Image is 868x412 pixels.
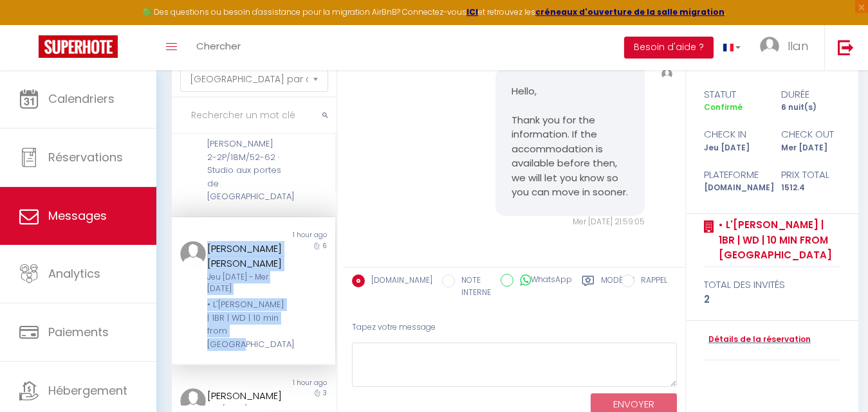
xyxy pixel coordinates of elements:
div: check out [773,127,850,142]
div: check in [696,127,773,142]
label: NOTE INTERNE [455,274,491,299]
a: Détails de la réservation [704,334,811,346]
span: Paiements [48,324,109,340]
div: 6 nuit(s) [773,102,850,114]
img: ... [180,241,206,267]
span: 3 [323,388,327,398]
div: [DOMAIN_NAME] [696,182,773,194]
div: 1 hour ago [254,230,335,240]
div: 1 hour ago [254,378,335,388]
div: Jeu [DATE] [696,142,773,154]
iframe: Chat [813,354,858,402]
div: Jeu [DATE] - Mer [DATE] [207,271,286,296]
span: Ilan [788,38,808,54]
div: 1512.4 [773,182,850,194]
span: 6 [322,241,327,251]
div: Mer [DATE] 21:59:05 [495,216,645,228]
div: [PERSON_NAME] [PERSON_NAME] [207,241,286,271]
label: WhatsApp [513,274,572,288]
img: logout [838,39,854,55]
div: statut [696,87,773,102]
button: Besoin d'aide ? [624,37,714,58]
div: 2 [704,292,841,307]
button: Ouvrir le widget de chat LiveChat [10,5,49,44]
div: Plateforme [696,167,773,183]
span: Chercher [196,39,241,53]
span: Réservations [48,149,123,165]
div: total des invités [704,277,841,292]
img: ... [661,69,672,80]
div: Mer [DATE] [773,142,850,154]
input: Rechercher un mot clé [172,98,337,134]
label: [DOMAIN_NAME] [365,274,432,289]
div: • L'[PERSON_NAME] | 1BR | WD | 10 min from [GEOGRAPHIC_DATA] [207,298,286,351]
a: • L'[PERSON_NAME] | 1BR | WD | 10 min from [GEOGRAPHIC_DATA] [714,217,841,263]
div: VS-93-B-[PERSON_NAME] 2-2P/18M/52-62 · Studio aux portes de [GEOGRAPHIC_DATA] [207,125,286,204]
div: Prix total [773,167,850,183]
div: durée [773,87,850,102]
img: ... [760,37,779,56]
label: Modèles [601,274,635,301]
span: Hébergement [48,382,127,399]
span: Analytics [48,265,100,282]
label: RAPPEL [634,274,667,289]
span: Calendriers [48,91,115,107]
a: ICI [466,6,478,17]
pre: Hello, Thank you for the information. If the accommodation is available before then, we will let ... [512,84,629,200]
div: [PERSON_NAME] [207,388,286,404]
span: Messages [48,208,107,224]
a: Chercher [187,25,250,70]
img: Super Booking [39,35,118,58]
span: Confirmé [704,102,743,112]
div: Tapez votre message [352,312,677,343]
a: ... Ilan [750,25,824,70]
a: créneaux d'ouverture de la salle migration [535,6,725,17]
